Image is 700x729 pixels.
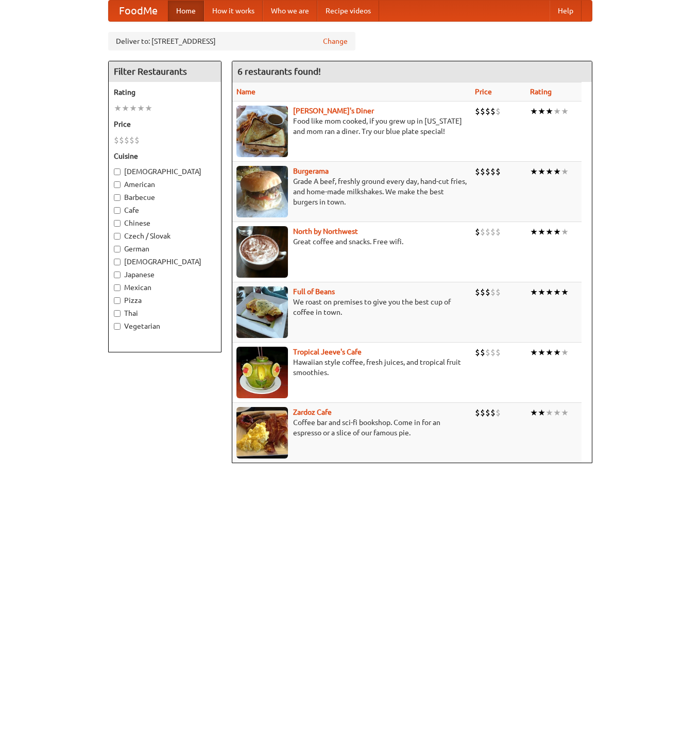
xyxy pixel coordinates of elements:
[538,407,545,418] li: ★
[293,408,332,416] a: Zardoz Cafe
[114,119,216,129] h5: Price
[293,227,358,235] a: North by Northwest
[263,1,317,21] a: Who we are
[475,166,480,177] li: $
[114,103,122,114] li: ★
[485,347,490,358] li: $
[114,284,121,291] input: Mexican
[553,166,561,177] li: ★
[114,231,216,241] label: Czech / Slovak
[496,106,501,117] li: $
[545,347,553,358] li: ★
[114,246,121,252] input: German
[236,357,467,378] p: Hawaiian style coffee, fresh juices, and tropical fruit smoothies.
[204,1,263,21] a: How it works
[496,407,501,418] li: $
[496,226,501,238] li: $
[538,106,545,117] li: ★
[475,407,480,418] li: $
[109,1,168,21] a: FoodMe
[480,226,485,238] li: $
[530,166,538,177] li: ★
[496,286,501,298] li: $
[237,66,321,76] ng-pluralize: 6 restaurants found!
[124,134,129,146] li: $
[475,106,480,117] li: $
[475,88,492,96] a: Price
[490,106,496,117] li: $
[545,106,553,117] li: ★
[480,166,485,177] li: $
[490,347,496,358] li: $
[545,286,553,298] li: ★
[490,166,496,177] li: $
[137,103,145,114] li: ★
[236,176,467,207] p: Grade A beef, freshly ground every day, hand-cut fries, and home-made milkshakes. We make the bes...
[236,226,288,278] img: north.jpg
[485,407,490,418] li: $
[293,287,335,296] b: Full of Beans
[114,233,121,240] input: Czech / Slovak
[129,134,134,146] li: $
[530,88,552,96] a: Rating
[114,244,216,254] label: German
[323,36,348,46] a: Change
[293,107,374,115] a: [PERSON_NAME]'s Diner
[480,286,485,298] li: $
[561,166,569,177] li: ★
[480,407,485,418] li: $
[561,226,569,238] li: ★
[293,348,362,356] a: Tropical Jeeve's Cafe
[109,61,221,82] h4: Filter Restaurants
[114,308,216,318] label: Thai
[490,286,496,298] li: $
[114,151,216,161] h5: Cuisine
[114,282,216,293] label: Mexican
[236,116,467,137] p: Food like mom cooked, if you grew up in [US_STATE] and mom ran a diner. Try our blue plate special!
[538,166,545,177] li: ★
[236,236,467,247] p: Great coffee and snacks. Free wifi.
[480,106,485,117] li: $
[545,226,553,238] li: ★
[134,134,140,146] li: $
[114,181,121,188] input: American
[485,286,490,298] li: $
[475,347,480,358] li: $
[114,194,121,201] input: Barbecue
[561,286,569,298] li: ★
[236,297,467,317] p: We roast on premises to give you the best cup of coffee in town.
[108,32,355,50] div: Deliver to: [STREET_ADDRESS]
[293,167,329,175] a: Burgerama
[545,166,553,177] li: ★
[236,166,288,217] img: burgerama.jpg
[530,106,538,117] li: ★
[114,259,121,265] input: [DEMOGRAPHIC_DATA]
[114,323,121,330] input: Vegetarian
[129,103,137,114] li: ★
[475,286,480,298] li: $
[236,347,288,398] img: jeeves.jpg
[561,106,569,117] li: ★
[114,168,121,175] input: [DEMOGRAPHIC_DATA]
[114,134,119,146] li: $
[114,179,216,190] label: American
[530,347,538,358] li: ★
[538,347,545,358] li: ★
[530,226,538,238] li: ★
[475,226,480,238] li: $
[114,272,121,278] input: Japanese
[114,192,216,202] label: Barbecue
[485,106,490,117] li: $
[496,347,501,358] li: $
[561,347,569,358] li: ★
[236,106,288,157] img: sallys.jpg
[236,417,467,438] p: Coffee bar and sci-fi bookshop. Come in for an espresso or a slice of our famous pie.
[145,103,152,114] li: ★
[114,218,216,228] label: Chinese
[553,407,561,418] li: ★
[114,295,216,306] label: Pizza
